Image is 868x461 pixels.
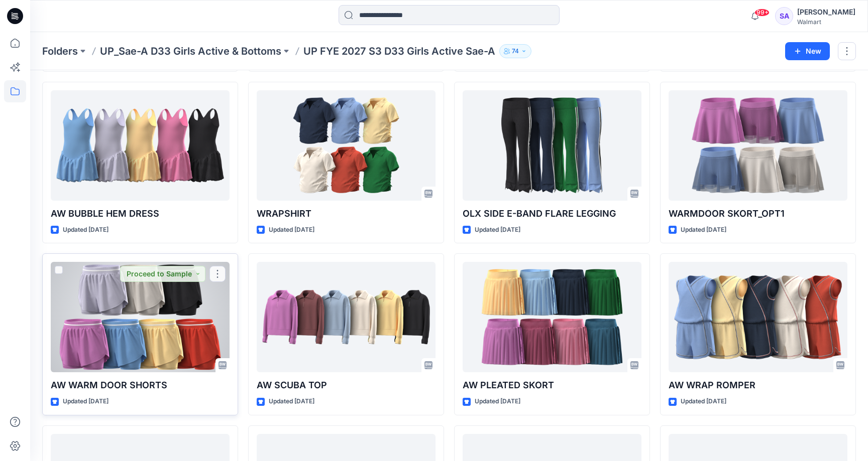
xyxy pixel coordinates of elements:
p: Updated [DATE] [269,225,314,235]
p: AW BUBBLE HEM DRESS [51,207,230,221]
a: UP_Sae-A D33 Girls Active & Bottoms [100,44,281,58]
p: UP FYE 2027 S3 D33 Girls Active Sae-A [303,44,495,58]
a: AW SCUBA TOP [257,262,436,372]
a: Folders [42,44,78,58]
button: 74 [499,44,531,58]
p: Updated [DATE] [475,225,520,235]
span: 99+ [754,9,770,17]
p: Updated [DATE] [681,225,726,235]
a: WRAPSHIRT [257,90,436,201]
p: Updated [DATE] [63,225,108,235]
p: Updated [DATE] [269,396,314,407]
a: AW WARM DOOR SHORTS [51,262,230,372]
p: AW SCUBA TOP [257,378,436,392]
p: WARMDOOR SKORT_OPT1 [669,207,847,221]
a: AW BUBBLE HEM DRESS [51,90,230,201]
a: AW WRAP ROMPER [669,262,847,372]
a: AW PLEATED SKORT [463,262,641,372]
p: Updated [DATE] [475,396,520,407]
p: Updated [DATE] [681,396,726,407]
p: OLX SIDE E-BAND FLARE LEGGING [463,207,641,221]
p: WRAPSHIRT [257,207,436,221]
div: SA [775,7,793,25]
p: AW WARM DOOR SHORTS [51,378,230,392]
p: 74 [512,46,519,57]
button: New [785,42,830,60]
a: OLX SIDE E-BAND FLARE LEGGING [463,90,641,201]
a: WARMDOOR SKORT_OPT1 [669,90,847,201]
p: AW WRAP ROMPER [669,378,847,392]
div: Walmart [797,18,855,26]
div: [PERSON_NAME] [797,6,855,18]
p: AW PLEATED SKORT [463,378,641,392]
p: Updated [DATE] [63,396,108,407]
